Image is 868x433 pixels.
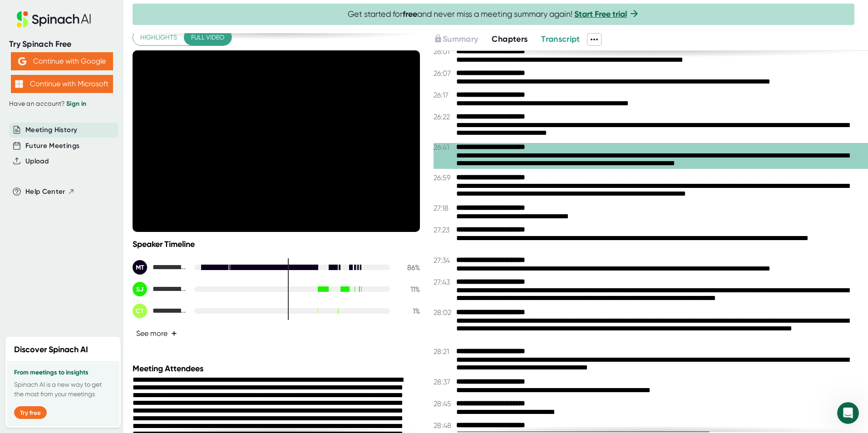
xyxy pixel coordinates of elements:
[397,307,420,315] div: 1 %
[434,421,454,430] span: 28:48
[434,204,454,212] span: 27:18
[9,100,114,108] div: Have an account?
[574,9,627,19] a: Start Free trial
[18,57,26,65] img: Aehbyd4JwY73AAAAAElFTkSuQmCC
[397,285,420,294] div: 11 %
[11,52,113,70] button: Continue with Google
[434,226,454,234] span: 27:23
[14,369,112,376] h3: From meetings to insights
[434,378,454,386] span: 28:37
[25,187,75,197] button: Help Center
[171,330,177,337] span: +
[25,187,65,197] span: Help Center
[133,304,187,318] div: Crystal J Tran
[133,282,147,296] div: SJ
[434,173,454,182] span: 26:59
[133,29,184,46] button: Highlights
[434,347,454,356] span: 28:21
[133,260,147,275] div: MT
[133,260,187,275] div: María C Febre De La Torre
[25,156,49,167] button: Upload
[434,308,454,317] span: 28:02
[403,9,417,19] b: free
[133,325,181,341] button: See more+
[434,278,454,286] span: 27:43
[434,33,478,45] button: Summary
[25,141,79,151] button: Future Meetings
[133,282,187,296] div: Susan K Jacobo
[133,364,422,374] div: Meeting Attendees
[443,34,478,44] span: Summary
[133,304,147,318] div: CT
[14,406,47,419] button: Try free
[66,100,86,108] a: Sign in
[434,33,492,46] div: Upgrade to access
[541,34,580,44] span: Transcript
[140,32,177,43] span: Highlights
[434,399,454,408] span: 28:45
[434,69,454,78] span: 26:07
[9,39,114,49] div: Try Spinach Free
[191,32,224,43] span: Full video
[348,9,640,20] span: Get started for and never miss a meeting summary again!
[434,256,454,265] span: 27:34
[25,125,77,135] button: Meeting History
[434,91,454,99] span: 26:17
[434,47,454,56] span: 26:01
[492,34,528,44] span: Chapters
[434,143,454,152] span: 26:41
[397,263,420,272] div: 86 %
[133,239,420,249] div: Speaker Timeline
[184,29,232,46] button: Full video
[434,113,454,121] span: 26:22
[11,75,113,93] button: Continue with Microsoft
[14,344,88,356] h2: Discover Spinach AI
[492,33,528,45] button: Chapters
[14,380,112,399] p: Spinach AI is a new way to get the most from your meetings
[541,33,580,45] button: Transcript
[837,402,859,424] iframe: Intercom live chat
